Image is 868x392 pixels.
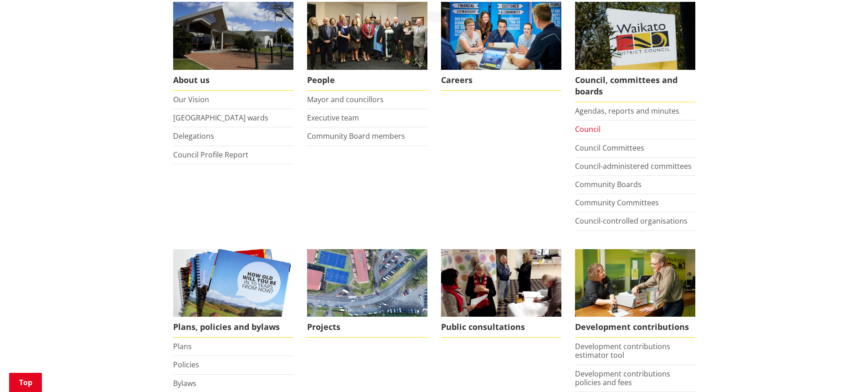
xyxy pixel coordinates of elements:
[173,249,293,338] a: We produce a number of plans, policies and bylaws including the Long Term Plan Plans, policies an...
[575,161,692,171] a: Council-administered committees
[575,317,695,338] span: Development contributions
[307,249,427,317] img: DJI_0336
[307,94,384,105] a: Mayor and councillors
[575,2,695,102] a: Waikato-District-Council-sign Council, committees and boards
[173,360,199,370] a: Policies
[575,143,644,153] a: Council Committees
[441,317,561,338] span: Public consultations
[173,2,293,91] a: WDC Building 0015 About us
[173,317,293,338] span: Plans, policies and bylaws
[441,249,561,338] a: public-consultations Public consultations
[575,249,695,317] img: Fees
[575,179,642,189] a: Community Boards
[173,249,293,317] img: Long Term Plan
[173,94,209,105] a: Our Vision
[173,378,196,388] a: Bylaws
[9,373,42,392] a: Top
[441,70,561,91] span: Careers
[307,249,427,338] a: Projects
[307,70,427,91] span: People
[575,70,695,102] span: Council, committees and boards
[307,317,427,338] span: Projects
[575,249,695,338] a: FInd out more about fees and fines here Development contributions
[575,216,688,226] a: Council-controlled organisations
[575,106,679,116] a: Agendas, reports and minutes
[575,198,659,208] a: Community Committees
[575,124,601,134] a: Council
[173,150,248,160] a: Council Profile Report
[441,249,561,317] img: public-consultations
[575,2,695,70] img: Waikato-District-Council-sign
[575,341,670,360] a: Development contributions estimator tool
[173,113,268,123] a: [GEOGRAPHIC_DATA] wards
[307,113,359,123] a: Executive team
[173,131,214,141] a: Delegations
[307,2,427,91] a: 2022 Council People
[441,2,561,70] img: Office staff in meeting - Career page
[307,2,427,70] img: 2022 Council
[173,2,293,70] img: WDC Building 0015
[826,354,859,387] iframe: Messenger Launcher
[173,341,192,351] a: Plans
[307,131,405,141] a: Community Board members
[441,2,561,91] a: Careers
[575,369,670,387] a: Development contributions policies and fees
[173,70,293,91] span: About us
